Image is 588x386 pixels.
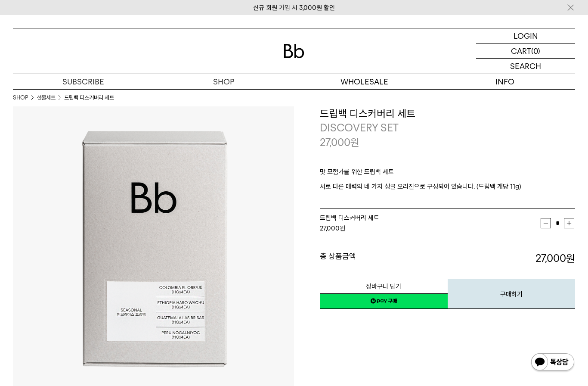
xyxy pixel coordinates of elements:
[535,252,575,265] strong: 27,000
[320,223,541,233] div: 원
[320,181,575,192] p: 서로 다른 매력의 네 가지 싱글 오리진으로 구성되어 있습니다. (드립백 개당 11g)
[320,214,379,222] span: 드립백 디스커버리 세트
[294,74,435,89] p: WHOLESALE
[531,44,540,58] p: (0)
[476,28,575,44] a: LOGIN
[13,93,28,102] a: SHOP
[320,121,575,135] p: DISCOVERY SET
[154,74,294,89] a: SHOP
[320,224,340,232] strong: 27,000
[320,251,448,266] dt: 총 상품금액
[320,279,448,294] button: 장바구니 담기
[510,59,541,74] p: SEARCH
[320,167,575,181] p: 맛 모험가를 위한 드립백 세트
[435,74,576,89] p: INFO
[320,106,575,121] h3: 드립백 디스커버리 세트
[566,252,575,265] b: 원
[350,136,359,149] span: 원
[37,93,56,102] a: 선물세트
[514,28,538,43] p: LOGIN
[564,218,574,228] button: 증가
[448,279,576,309] button: 구매하기
[541,218,551,228] button: 감소
[320,135,359,150] p: 27,000
[320,293,448,309] a: 새창
[284,44,304,58] img: 로고
[476,44,575,59] a: CART (0)
[530,352,575,373] img: 카카오톡 채널 1:1 채팅 버튼
[511,44,531,58] p: CART
[13,74,154,89] a: SUBSCRIBE
[64,93,114,102] li: 드립백 디스커버리 세트
[253,4,335,12] a: 신규 회원 가입 시 3,000원 할인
